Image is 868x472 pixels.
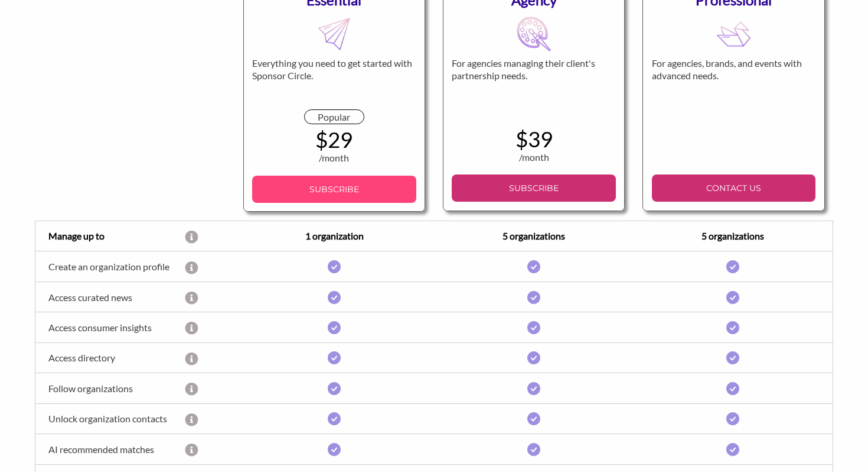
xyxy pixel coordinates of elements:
[726,412,739,425] img: i
[452,174,615,202] a: SUBSCRIBE
[726,382,739,395] img: i
[328,321,341,334] img: i
[726,443,739,456] img: i
[35,229,185,243] div: Manage up to
[257,180,411,198] p: SUBSCRIBE
[35,444,185,455] div: AI recommended matches
[35,292,185,303] div: Access curated news
[527,412,540,425] img: i
[652,57,815,109] div: For agencies, brands, and events with advanced needs.
[527,321,540,334] img: i
[634,229,833,243] div: 5 organizations
[252,176,416,203] a: SUBSCRIBE
[452,57,615,109] div: For agencies managing their client's partnership needs.
[328,351,341,364] img: i
[527,382,540,395] img: i
[527,351,540,364] img: i
[519,151,549,163] span: /month
[434,229,634,243] div: 5 organizations
[652,174,815,202] a: CONTACT US
[527,291,540,304] img: i
[35,383,185,394] div: Follow organizations
[319,152,349,163] span: /month
[35,261,185,272] div: Create an organization profile
[456,179,611,197] p: SUBSCRIBE
[252,129,416,151] div: $29
[726,260,739,273] img: i
[328,382,341,395] img: i
[527,443,540,456] img: i
[252,57,416,109] div: Everything you need to get started with Sponsor Circle.
[328,291,341,304] img: i
[328,443,341,456] img: i
[304,109,364,124] div: Popular
[657,179,811,197] p: CONTACT US
[328,260,341,273] img: i
[234,229,434,243] div: 1 organization
[452,128,615,150] div: $39
[726,321,739,334] img: i
[328,412,341,425] img: i
[35,352,185,363] div: Access directory
[726,351,739,364] img: i
[527,260,540,273] img: i
[517,17,552,51] img: MDB8YWNjdF8xRVMyQnVKcDI4S0FlS2M5fGZsX2xpdmVfa1QzbGg0YzRNa2NWT1BDV21CQUZza1Zs0031E1MQed
[35,413,185,424] div: Unlock organization contacts
[726,291,739,304] img: i
[35,322,185,333] div: Access consumer insights
[716,17,751,51] img: MDB8YWNjdF8xRVMyQnVKcDI4S0FlS2M5fGZsX2xpdmVfemZLY1VLQ1l3QUkzM2FycUE0M0ZwaXNX00M5cMylX0
[317,17,352,51] img: MDB8YWNjdF8xRVMyQnVKcDI4S0FlS2M5fGZsX2xpdmVfZ2hUeW9zQmppQkJrVklNa3k3WGg1bXBx00WCYLTg8d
